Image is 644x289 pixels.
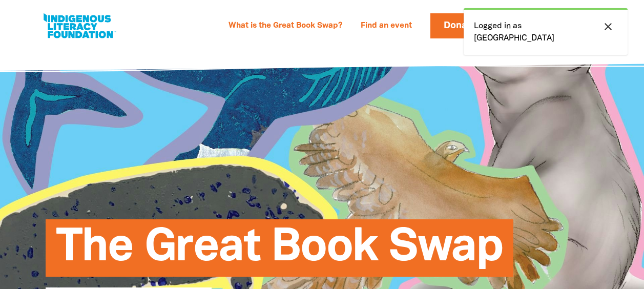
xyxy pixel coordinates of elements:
[355,18,418,34] a: Find an event
[599,20,617,33] button: close
[56,227,503,277] span: The Great Book Swap
[602,20,614,33] i: close
[430,13,495,38] a: Donate
[222,18,348,34] a: What is the Great Book Swap?
[464,8,628,55] div: Logged in as [GEOGRAPHIC_DATA]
